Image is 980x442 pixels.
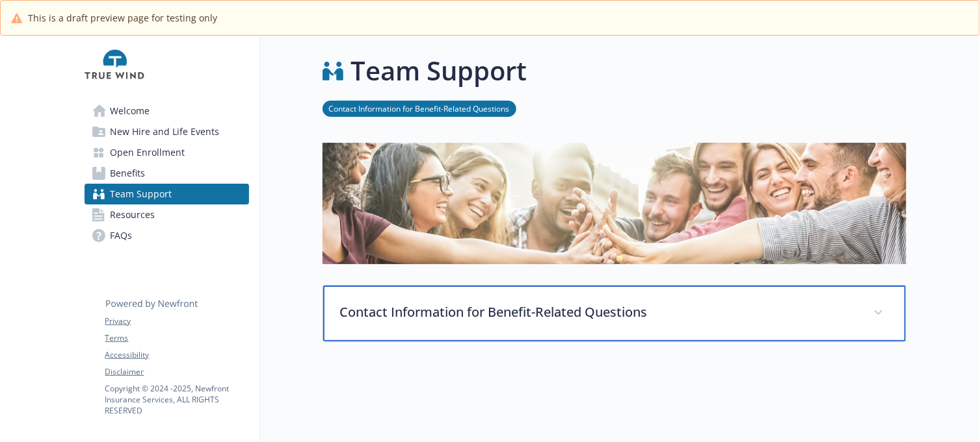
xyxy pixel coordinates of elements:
span: FAQs [111,225,133,246]
a: Open Enrollment [85,142,249,163]
a: Benefits [85,163,249,184]
span: Team Support [111,184,172,204]
span: Benefits [111,163,146,184]
a: Disclaimer [105,366,248,378]
a: New Hire and Life Events [85,121,249,142]
img: team support page banner [323,143,907,264]
a: Contact Information for Benefit-Related Questions [323,102,516,114]
a: Privacy [105,315,248,327]
span: Welcome [111,101,150,121]
a: Welcome [85,101,249,121]
p: Copyright © 2024 - 2025 , Newfront Insurance Services, ALL RIGHTS RESERVED [105,383,248,416]
a: Team Support [85,184,249,204]
a: Accessibility [105,349,248,361]
span: This is a draft preview page for testing only [28,11,217,25]
div: Contact Information for Benefit-Related Questions [323,286,906,341]
span: Open Enrollment [111,142,185,163]
h1: Team Support [351,51,527,90]
a: Terms [105,332,248,344]
a: Resources [85,204,249,225]
span: Resources [111,204,155,225]
span: New Hire and Life Events [111,121,220,142]
a: FAQs [85,225,249,246]
p: Contact Information for Benefit-Related Questions [340,302,858,322]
